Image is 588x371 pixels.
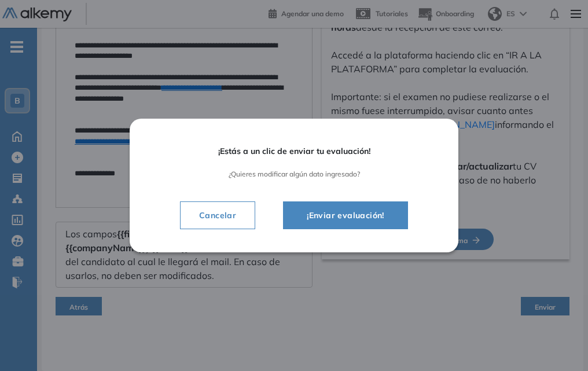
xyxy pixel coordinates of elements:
[162,146,426,156] span: ¡Estás a un clic de enviar tu evaluación!
[190,208,245,222] span: Cancelar
[297,208,394,222] span: ¡Enviar evaluación!
[162,170,426,178] span: ¿Quieres modificar algún dato ingresado?
[180,201,255,229] button: Cancelar
[283,201,408,229] button: ¡Enviar evaluación!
